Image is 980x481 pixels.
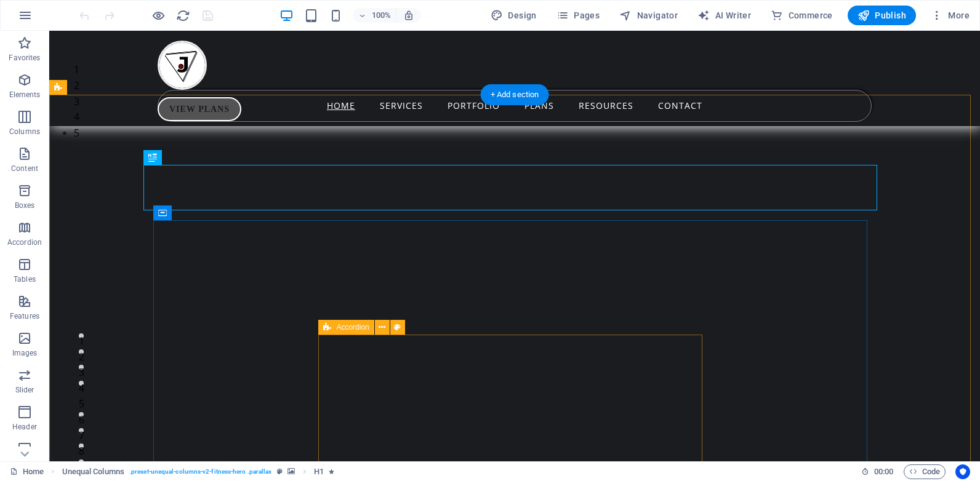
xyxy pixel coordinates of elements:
[9,127,40,137] p: Columns
[926,6,974,25] button: More
[766,6,838,25] button: Commerce
[861,464,894,479] h6: Session time
[314,464,324,479] span: Click to select. Double-click to edit
[10,311,39,321] p: Features
[693,6,756,25] button: AI Writer
[176,9,190,23] i: Reload page
[25,95,30,111] button: 5
[614,6,683,25] button: Navigator
[353,8,396,23] button: 100%
[14,274,36,284] p: Tables
[25,79,30,95] button: 4
[857,9,906,22] span: Publish
[486,6,542,25] div: Design (Ctrl+Alt+Y)
[12,348,38,358] p: Images
[909,464,940,479] span: Code
[62,464,335,479] nav: breadcrumb
[15,385,34,395] p: Slider
[129,464,272,479] span: . preset-unequal-columns-v2-fitness-hero .parallax
[481,84,549,105] div: + Add section
[9,90,41,100] p: Elements
[771,9,833,22] span: Commerce
[15,201,35,210] p: Boxes
[552,6,604,25] button: Pages
[12,422,37,432] p: Header
[619,9,678,22] span: Navigator
[371,8,391,23] h6: 100%
[931,9,970,22] span: More
[491,9,537,22] span: Design
[874,464,893,479] span: 00 00
[697,9,751,22] span: AI Writer
[287,468,295,475] i: This element contains a background
[277,468,283,475] i: This element is a customizable preset
[883,467,885,476] span: :
[151,8,166,23] button: Click here to leave preview mode and continue editing
[904,464,946,479] button: Code
[62,464,124,479] span: Click to select. Double-click to edit
[848,6,916,25] button: Publish
[7,237,42,247] p: Accordion
[556,9,600,22] span: Pages
[336,324,369,331] span: Accordion
[25,47,30,63] button: 2
[403,10,414,21] i: On resize automatically adjust zoom level to fit chosen device.
[955,464,970,479] button: Usercentrics
[329,468,334,475] i: Element contains an animation
[25,31,30,47] button: 1
[175,8,190,23] button: reload
[486,6,542,25] button: Design
[10,464,44,479] a: Click to cancel selection. Double-click to open Pages
[9,53,40,63] p: Favorites
[11,164,38,173] p: Content
[25,63,30,79] button: 3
